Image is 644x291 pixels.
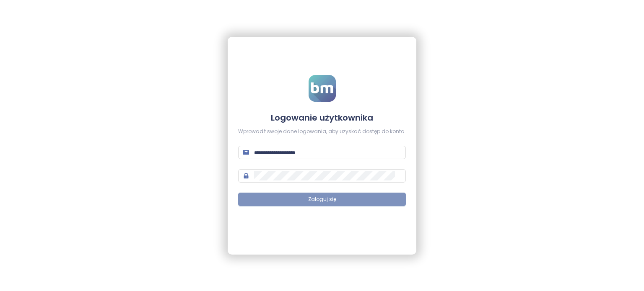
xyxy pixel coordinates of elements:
div: Wprowadź swoje dane logowania, aby uzyskać dostęp do konta. [238,128,406,136]
h4: Logowanie użytkownika [238,112,406,124]
button: Zaloguj się [238,193,406,206]
img: logo [309,75,336,102]
span: lock [243,173,249,179]
span: mail [243,149,249,155]
span: Zaloguj się [308,196,336,203]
